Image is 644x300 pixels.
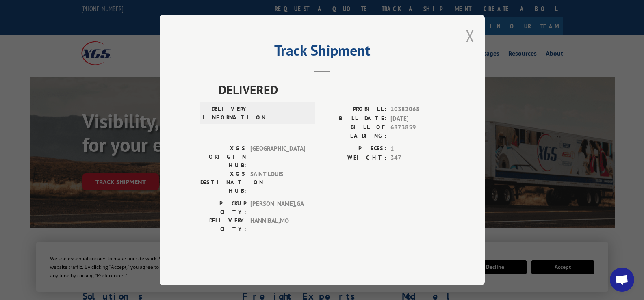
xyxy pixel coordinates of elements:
span: HANNIBAL , MO [250,216,305,233]
span: [PERSON_NAME] , GA [250,199,305,216]
label: XGS DESTINATION HUB: [200,170,246,195]
div: Open chat [610,268,634,292]
label: WEIGHT: [322,153,386,163]
label: DELIVERY INFORMATION: [203,105,249,122]
h2: Track Shipment [200,45,444,60]
span: [DATE] [390,114,444,123]
span: [GEOGRAPHIC_DATA] [250,144,305,170]
span: 1 [390,144,444,153]
label: PIECES: [322,144,386,153]
label: XGS ORIGIN HUB: [200,144,246,170]
span: 6873859 [390,123,444,140]
label: BILL DATE: [322,114,386,123]
span: 347 [390,153,444,163]
button: Close modal [466,25,475,47]
span: SAINT LOUIS [250,170,305,195]
span: 10382068 [390,105,444,114]
label: DELIVERY CITY: [200,216,246,233]
label: PICKUP CITY: [200,199,246,216]
label: PROBILL: [322,105,386,114]
span: DELIVERED [219,80,444,99]
label: BILL OF LADING: [322,123,386,140]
